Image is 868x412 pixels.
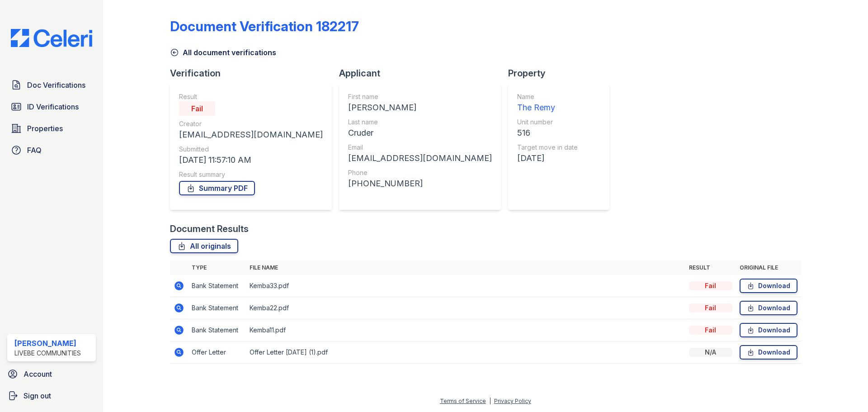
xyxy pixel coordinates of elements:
[4,387,99,405] a: Sign out
[246,341,685,364] td: Offer Letter [DATE] (1).pdf
[517,92,578,101] div: Name
[440,398,486,404] a: Terms of Service
[170,47,276,58] a: All document verifications
[179,170,323,179] div: Result summary
[689,303,732,313] div: Fail
[517,101,578,114] div: The Remy
[689,348,732,357] div: N/A
[339,67,508,80] div: Applicant
[24,369,52,379] span: Account
[489,398,491,404] div: |
[246,319,685,341] td: Kemba11.pdf
[27,101,79,112] span: ID Verifications
[517,143,578,152] div: Target move in date
[179,92,323,101] div: Result
[179,128,323,141] div: [EMAIL_ADDRESS][DOMAIN_NAME]
[170,223,249,235] div: Document Results
[348,101,492,114] div: [PERSON_NAME]
[188,341,246,364] td: Offer Letter
[170,239,238,253] a: All originals
[179,154,323,166] div: [DATE] 11:57:10 AM
[246,275,685,297] td: Kemba33.pdf
[348,118,492,127] div: Last name
[14,349,81,358] div: LiveBe Communities
[348,168,492,177] div: Phone
[348,92,492,101] div: First name
[7,119,96,137] a: Properties
[689,281,732,290] div: Fail
[7,98,96,116] a: ID Verifications
[179,145,323,154] div: Submitted
[7,76,96,94] a: Doc Verifications
[508,67,617,80] div: Property
[740,301,797,315] a: Download
[246,297,685,319] td: Kemba22.pdf
[24,390,51,401] span: Sign out
[494,398,531,404] a: Privacy Policy
[689,326,732,335] div: Fail
[14,338,81,349] div: [PERSON_NAME]
[348,143,492,152] div: Email
[4,365,99,383] a: Account
[7,141,96,159] a: FAQ
[517,152,578,165] div: [DATE]
[179,101,215,116] div: Fail
[348,152,492,165] div: [EMAIL_ADDRESS][DOMAIN_NAME]
[188,319,246,341] td: Bank Statement
[170,18,359,34] div: Document Verification 182217
[27,123,63,134] span: Properties
[188,297,246,319] td: Bank Statement
[517,118,578,127] div: Unit number
[27,80,85,90] span: Doc Verifications
[740,279,797,293] a: Download
[179,181,255,195] a: Summary PDF
[348,177,492,190] div: [PHONE_NUMBER]
[179,119,323,128] div: Creator
[170,67,339,80] div: Verification
[740,323,797,337] a: Download
[348,127,492,139] div: Cruder
[517,92,578,114] a: Name The Remy
[736,260,801,275] th: Original file
[4,29,99,47] img: CE_Logo_Blue-a8612792a0a2168367f1c8372b55b34899dd931a85d93a1a3d3e32e68fde9ad4.png
[188,275,246,297] td: Bank Statement
[27,145,42,156] span: FAQ
[517,127,578,139] div: 516
[685,260,736,275] th: Result
[188,260,246,275] th: Type
[246,260,685,275] th: File name
[740,345,797,360] a: Download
